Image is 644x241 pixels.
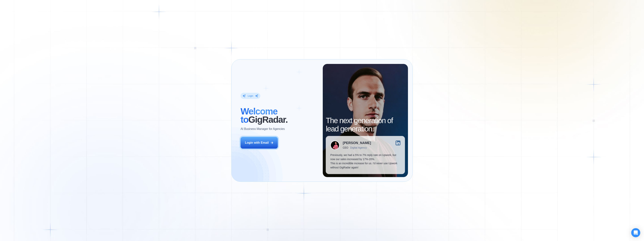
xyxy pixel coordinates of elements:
[241,127,285,131] p: AI Business Manager for Agencies
[631,228,640,237] div: Open Intercom Messenger
[330,153,400,170] p: Previously, we had a 5% to 7% reply rate on Upwork, but now our sales increased by 17%-20%. This ...
[241,106,277,124] span: Welcome to
[245,141,269,145] div: Login with Email
[241,107,318,124] h2: ‍ GigRadar.
[343,141,371,145] div: [PERSON_NAME]
[343,146,348,149] div: CEO
[241,137,278,149] button: Login with Email
[326,116,405,133] h2: The next generation of lead generation.
[248,94,253,97] div: Login
[350,146,367,149] div: Digital Agency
